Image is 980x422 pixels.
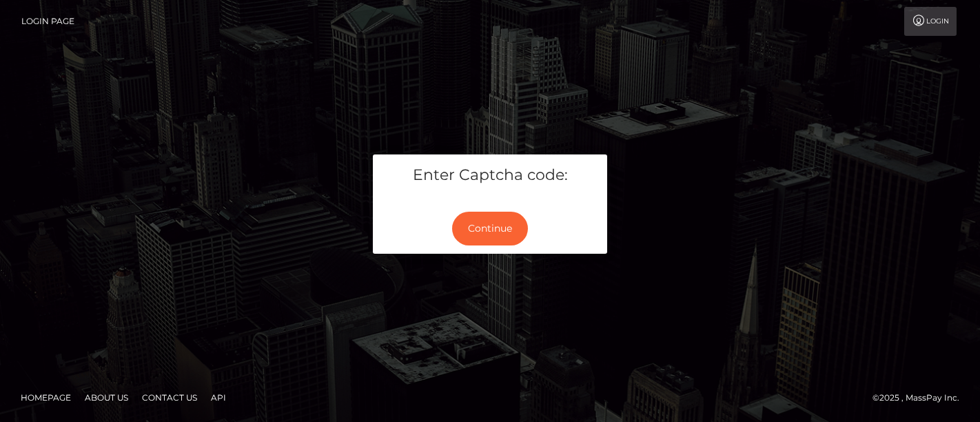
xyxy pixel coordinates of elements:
[872,390,970,405] div: © 2025 , MassPay Inc.
[452,212,528,245] button: Continue
[79,387,134,408] a: About Us
[136,387,203,408] a: Contact Us
[383,165,597,186] h5: Enter Captcha code:
[904,7,957,36] a: Login
[21,7,74,36] a: Login Page
[205,387,232,408] a: API
[15,387,76,408] a: Homepage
